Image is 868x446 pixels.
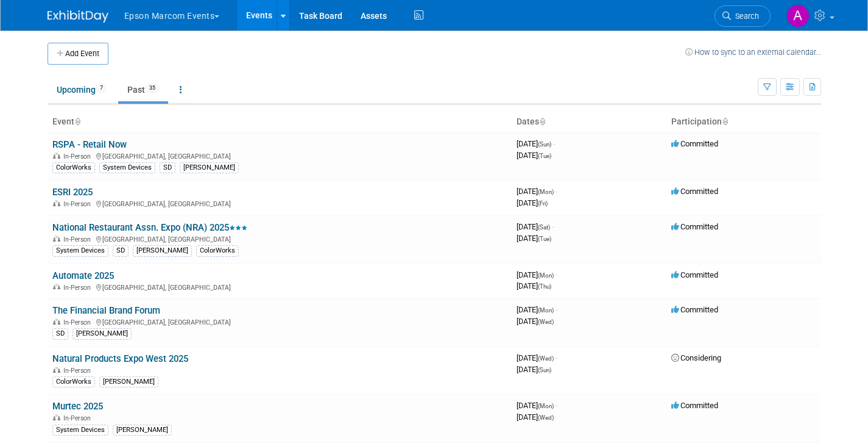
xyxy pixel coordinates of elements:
[553,139,555,148] span: -
[99,162,155,173] div: System Devices
[63,236,94,243] span: In-Person
[52,270,114,281] a: Automate 2025
[53,153,60,159] img: In-Person Event
[671,353,721,362] span: Considering
[99,376,158,387] div: [PERSON_NAME]
[517,365,551,374] span: [DATE]
[113,245,129,256] div: SD
[517,187,557,196] span: [DATE]
[63,153,94,160] span: In-Person
[671,187,718,196] span: Committed
[538,403,554,409] span: (Mon)
[53,284,60,290] img: In-Person Event
[556,187,557,196] span: -
[512,112,666,132] th: Dates
[538,236,551,242] span: (Tue)
[53,318,60,325] img: In-Person Event
[52,198,507,208] div: [GEOGRAPHIC_DATA], [GEOGRAPHIC_DATA]
[53,200,60,206] img: In-Person Event
[72,328,132,339] div: [PERSON_NAME]
[52,222,247,233] a: National Restaurant Assn. Expo (NRA) 2025
[517,401,557,410] span: [DATE]
[556,401,557,410] span: -
[52,162,95,173] div: ColorWorks
[113,425,172,436] div: [PERSON_NAME]
[786,4,810,27] img: Alex Madrid
[52,328,68,339] div: SD
[539,117,545,126] a: Sort by Start Date
[52,151,507,160] div: [GEOGRAPHIC_DATA], [GEOGRAPHIC_DATA]
[556,270,557,279] span: -
[74,117,80,126] a: Sort by Event Name
[517,412,554,422] span: [DATE]
[52,353,188,364] a: Natural Products Expo West 2025
[63,284,94,292] span: In-Person
[671,401,718,410] span: Committed
[556,353,557,362] span: -
[517,234,551,243] span: [DATE]
[517,222,554,231] span: [DATE]
[52,401,103,412] a: Murtec 2025
[52,317,507,326] div: [GEOGRAPHIC_DATA], [GEOGRAPHIC_DATA]
[53,414,60,420] img: In-Person Event
[538,283,551,290] span: (Thu)
[63,200,94,208] span: In-Person
[48,10,108,23] img: ExhibitDay
[538,272,554,279] span: (Mon)
[538,355,554,362] span: (Wed)
[53,236,60,242] img: In-Person Event
[52,187,93,198] a: ESRI 2025
[53,367,60,373] img: In-Person Event
[48,112,512,132] th: Event
[517,317,554,326] span: [DATE]
[517,151,551,160] span: [DATE]
[133,245,192,256] div: [PERSON_NAME]
[538,200,548,207] span: (Fri)
[52,234,507,243] div: [GEOGRAPHIC_DATA], [GEOGRAPHIC_DATA]
[52,425,108,436] div: System Devices
[671,222,718,231] span: Committed
[671,270,718,279] span: Committed
[538,318,554,325] span: (Wed)
[538,153,551,159] span: (Tue)
[118,78,168,101] a: Past35
[715,5,771,27] a: Search
[538,414,554,421] span: (Wed)
[538,141,551,148] span: (Sun)
[671,139,718,148] span: Committed
[552,222,554,231] span: -
[556,305,557,314] span: -
[538,367,551,373] span: (Sun)
[52,282,507,292] div: [GEOGRAPHIC_DATA], [GEOGRAPHIC_DATA]
[685,48,821,57] a: How to sync to an external calendar...
[517,139,555,148] span: [DATE]
[63,367,94,375] span: In-Person
[517,198,548,207] span: [DATE]
[63,318,94,326] span: In-Person
[180,162,239,173] div: [PERSON_NAME]
[671,305,718,314] span: Committed
[517,281,551,290] span: [DATE]
[52,376,95,387] div: ColorWorks
[52,139,127,150] a: RSPA - Retail Now
[96,84,107,93] span: 7
[48,43,108,65] button: Add Event
[722,117,728,126] a: Sort by Participation Type
[48,78,116,101] a: Upcoming7
[146,84,159,93] span: 35
[63,414,94,422] span: In-Person
[52,305,160,316] a: The Financial Brand Forum
[52,245,108,256] div: System Devices
[160,162,175,173] div: SD
[538,307,554,314] span: (Mon)
[666,112,821,132] th: Participation
[517,270,557,279] span: [DATE]
[538,224,550,231] span: (Sat)
[517,305,557,314] span: [DATE]
[731,12,759,21] span: Search
[538,189,554,195] span: (Mon)
[517,353,557,362] span: [DATE]
[196,245,239,256] div: ColorWorks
